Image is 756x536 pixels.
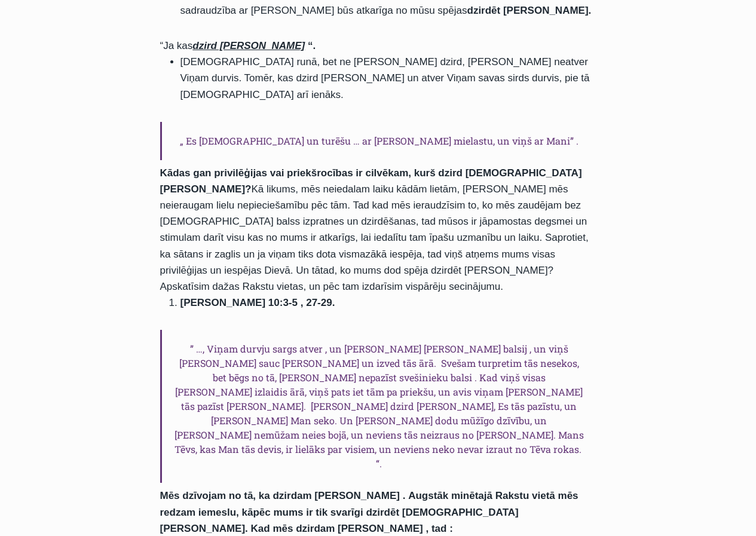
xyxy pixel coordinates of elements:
[192,40,316,51] strong: “.
[160,330,596,483] h6: ” …, Viņam durvju sargs atver , un [PERSON_NAME] [PERSON_NAME] balsij , un viņš [PERSON_NAME] sau...
[449,523,453,534] strong: :
[292,297,298,308] strong: 5
[251,523,423,534] strong: Kad mēs dzirdam [PERSON_NAME]
[301,297,335,308] strong: , 27-29.
[160,490,400,501] strong: Mēs dzīvojam no tā, ka dzirdam [PERSON_NAME]
[426,523,446,534] strong: , tad
[160,122,596,160] h6: „ Es [DEMOGRAPHIC_DATA] un turēšu … ar [PERSON_NAME] mielastu, un viņš ar Mani” .
[192,40,305,51] u: dzird [PERSON_NAME]
[180,54,596,103] li: [DEMOGRAPHIC_DATA] runā, bet ne [PERSON_NAME] dzird, [PERSON_NAME] neatver Viņam durvis. Tomēr, k...
[467,5,592,16] strong: dzirdēt [PERSON_NAME].
[160,167,582,195] strong: Kādas gan privilēģijas vai priekšrocības ir cilvēkam, kurš dzird [DEMOGRAPHIC_DATA][PERSON_NAME]?
[180,297,292,308] strong: [PERSON_NAME] 10:3-
[403,490,406,501] strong: .
[160,490,579,534] strong: Augstāk minētajā Rakstu vietā mēs redzam iemeslu, kāpēc mums ir tik svarīgi dzirdēt [DEMOGRAPHIC_...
